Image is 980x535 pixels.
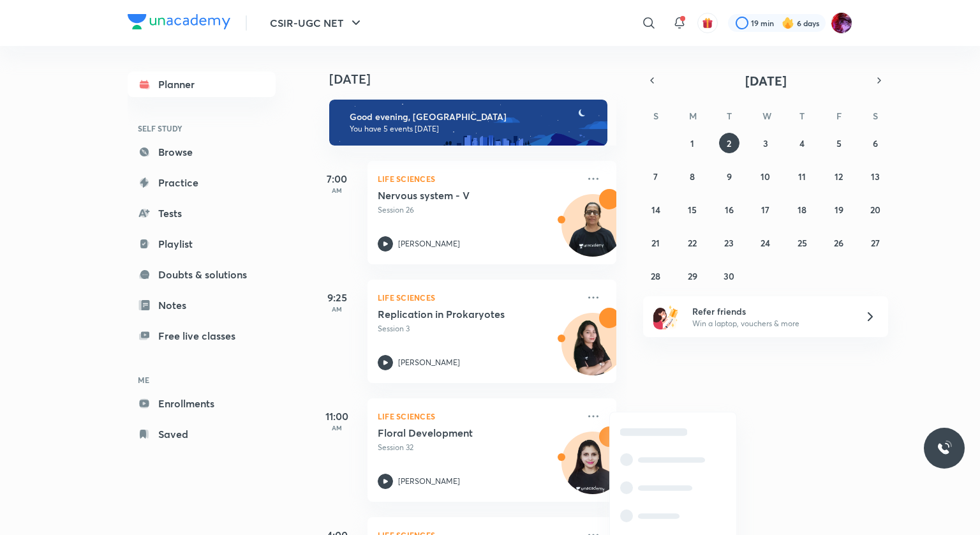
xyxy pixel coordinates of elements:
[834,237,843,249] abbr: September 26, 2025
[682,166,702,186] button: September 8, 2025
[762,110,771,122] abbr: Wednesday
[829,166,849,186] button: September 12, 2025
[378,409,578,424] p: Life Sciences
[799,137,805,149] abbr: September 4, 2025
[761,170,770,183] abbr: September 10, 2025
[798,237,807,249] abbr: September 25, 2025
[653,110,658,122] abbr: Sunday
[682,266,702,286] button: September 29, 2025
[865,232,886,253] button: September 27, 2025
[128,14,230,33] a: Company Logo
[702,17,713,29] img: avatar
[792,133,812,153] button: September 4, 2025
[792,232,812,253] button: September 25, 2025
[688,237,697,249] abbr: September 22, 2025
[724,237,734,249] abbr: September 23, 2025
[755,232,776,253] button: September 24, 2025
[755,166,776,186] button: September 10, 2025
[692,305,849,318] h6: Refer friends
[128,292,276,318] a: Notes
[755,199,776,220] button: September 17, 2025
[562,439,623,500] img: Avatar
[378,426,537,439] h5: Floral Development
[682,199,702,220] button: September 15, 2025
[799,110,805,122] abbr: Thursday
[745,72,787,89] span: [DATE]
[562,320,623,381] img: Avatar
[755,133,776,153] button: September 3, 2025
[311,290,362,305] h5: 9:25
[719,266,739,286] button: September 30, 2025
[128,262,276,287] a: Doubts & solutions
[329,100,607,146] img: evening
[378,323,578,335] p: Session 3
[128,323,276,349] a: Free live classes
[682,133,702,153] button: September 1, 2025
[763,137,768,149] abbr: September 3, 2025
[727,170,732,183] abbr: September 9, 2025
[651,237,660,249] abbr: September 21, 2025
[724,270,734,282] abbr: September 30, 2025
[398,476,460,487] p: [PERSON_NAME]
[661,72,870,89] button: [DATE]
[262,10,371,36] button: CSIR-UGC NET
[865,199,886,220] button: September 20, 2025
[761,237,770,249] abbr: September 24, 2025
[646,199,666,220] button: September 14, 2025
[398,357,460,368] p: [PERSON_NAME]
[378,442,578,453] p: Session 32
[831,12,852,34] img: Bidhu Bhushan
[688,204,697,216] abbr: September 15, 2025
[128,421,276,447] a: Saved
[329,72,629,87] h4: [DATE]
[727,137,731,149] abbr: September 2, 2025
[562,201,623,262] img: Avatar
[689,110,697,122] abbr: Monday
[651,270,660,282] abbr: September 28, 2025
[798,170,806,183] abbr: September 11, 2025
[871,170,880,183] abbr: September 13, 2025
[378,189,537,202] h5: Nervous system - V
[378,290,578,305] p: Life Sciences
[865,166,886,186] button: September 13, 2025
[792,199,812,220] button: September 18, 2025
[128,170,276,195] a: Practice
[836,110,842,122] abbr: Friday
[128,200,276,226] a: Tests
[646,266,666,286] button: September 28, 2025
[398,238,460,250] p: [PERSON_NAME]
[653,170,658,183] abbr: September 7, 2025
[378,204,578,216] p: Session 26
[128,369,276,391] h6: ME
[651,204,660,216] abbr: September 14, 2025
[798,204,806,216] abbr: September 18, 2025
[646,232,666,253] button: September 21, 2025
[865,133,886,153] button: September 6, 2025
[937,441,952,456] img: ttu
[792,166,812,186] button: September 11, 2025
[378,171,578,186] p: Life Sciences
[692,318,849,329] p: Win a laptop, vouchers & more
[378,308,537,320] h5: Replication in Prokaryotes
[725,204,734,216] abbr: September 16, 2025
[690,137,694,149] abbr: September 1, 2025
[311,305,362,313] p: AM
[653,304,679,329] img: referral
[870,204,880,216] abbr: September 20, 2025
[871,237,880,249] abbr: September 27, 2025
[128,14,230,29] img: Company Logo
[128,139,276,165] a: Browse
[350,111,596,123] h6: Good evening, [GEOGRAPHIC_DATA]
[835,204,843,216] abbr: September 19, 2025
[311,424,362,432] p: AM
[836,137,842,149] abbr: September 5, 2025
[873,110,878,122] abbr: Saturday
[873,137,878,149] abbr: September 6, 2025
[719,232,739,253] button: September 23, 2025
[719,133,739,153] button: September 2, 2025
[350,124,596,134] p: You have 5 events [DATE]
[682,232,702,253] button: September 22, 2025
[311,409,362,424] h5: 11:00
[761,204,769,216] abbr: September 17, 2025
[311,186,362,194] p: AM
